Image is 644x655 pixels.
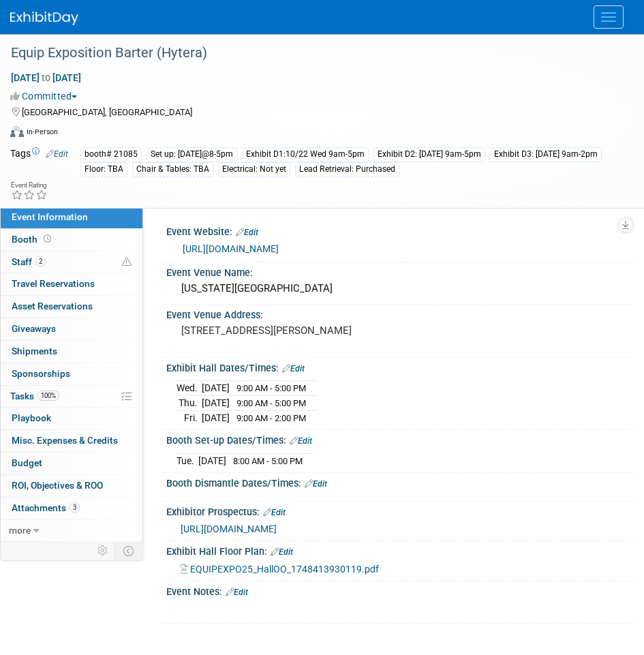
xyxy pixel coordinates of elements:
a: Shipments [1,341,142,363]
td: [DATE] [202,396,230,411]
a: Asset Reservations [1,296,142,318]
div: Event Venue Name: [166,262,634,279]
div: Event Notes: [166,581,634,599]
a: Giveaways [1,318,142,340]
a: ROI, Objectives & ROO [1,475,142,497]
td: Thu. [177,396,202,411]
span: 9:00 AM - 2:00 PM [236,413,306,423]
td: Toggle Event Tabs [115,542,143,560]
div: booth# 21085 [80,147,142,162]
span: 8:00 AM - 5:00 PM [233,456,303,466]
span: ROI, Objectives & ROO [12,480,103,491]
td: [DATE] [202,410,230,425]
div: Exhibit D1:10/22 Wed 9am-5pm [242,147,369,162]
a: Budget [1,453,142,474]
a: Misc. Expenses & Credits [1,430,142,452]
div: Event Venue Address: [166,305,634,322]
button: Menu [594,5,624,29]
a: EQUIPEXPO25_HallOO_1748413930119.pdf [181,564,379,575]
div: Booth Dismantle Dates/Times: [166,473,634,491]
span: Event Information [12,211,88,222]
img: ExhibitDay [10,12,78,25]
td: Tags [10,147,68,177]
span: Shipments [12,346,57,356]
span: [DATE] [DATE] [10,72,82,84]
a: Edit [226,588,248,597]
span: Tasks [10,391,59,401]
a: Playbook [1,408,142,429]
span: Booth not reserved yet [41,234,54,244]
div: In-Person [26,127,58,137]
div: Booth Set-up Dates/Times: [166,430,634,448]
span: [GEOGRAPHIC_DATA], [GEOGRAPHIC_DATA] [22,107,192,117]
span: to [40,72,52,83]
a: Edit [263,508,286,517]
td: [DATE] [198,453,226,468]
a: Event Information [1,207,142,228]
span: EQUIPEXPO25_HallOO_1748413930119.pdf [190,564,379,575]
span: Attachments [12,502,80,513]
a: more [1,520,142,542]
a: [URL][DOMAIN_NAME] [183,243,279,254]
td: [DATE] [202,381,230,396]
td: Wed. [177,381,202,396]
span: Booth [12,234,54,245]
div: Event Website: [166,222,634,239]
button: Committed [10,89,82,103]
span: Staff [12,256,46,267]
a: Booth [1,229,142,251]
a: Sponsorships [1,363,142,385]
a: Staff2 [1,252,142,273]
div: Event Rating [11,182,48,189]
a: Tasks100% [1,386,142,408]
span: Asset Reservations [12,301,93,311]
div: Electrical: Not yet [218,162,290,177]
div: Exhibit D3: [DATE] 9am-2pm [490,147,602,162]
span: Potential Scheduling Conflict -- at least one attendee is tagged in another overlapping event. [122,256,132,269]
td: Fri. [177,410,202,425]
div: Floor: TBA [80,162,127,177]
span: Playbook [12,412,51,423]
span: Sponsorships [12,368,70,379]
span: 9:00 AM - 5:00 PM [236,383,306,393]
span: Budget [12,457,42,468]
div: Equip Exposition Barter (Hytera) [6,41,617,65]
a: Edit [236,228,258,237]
span: 3 [70,502,80,513]
span: 100% [37,391,59,401]
td: Tue. [177,453,198,468]
div: Exhibit D2: [DATE] 9am-5pm [373,147,485,162]
a: [URL][DOMAIN_NAME] [181,523,277,534]
a: Edit [46,149,68,159]
div: Event Format [10,124,627,144]
div: Chair & Tables: TBA [132,162,213,177]
span: 2 [35,256,46,266]
div: [US_STATE][GEOGRAPHIC_DATA] [177,278,624,299]
img: Format-Inperson.png [10,126,24,137]
div: Set up: [DATE]@8-5pm [147,147,237,162]
span: Giveaways [12,323,56,334]
a: Attachments3 [1,498,142,519]
div: Lead Retrieval: Purchased [295,162,399,177]
span: Misc. Expenses & Credits [12,435,118,446]
span: more [9,525,31,536]
div: Exhibit Hall Dates/Times: [166,358,634,376]
span: 9:00 AM - 5:00 PM [236,398,306,408]
div: Exhibit Hall Floor Plan: [166,541,634,559]
pre: [STREET_ADDRESS][PERSON_NAME] [181,324,619,337]
td: Personalize Event Tab Strip [91,542,115,560]
a: Travel Reservations [1,273,142,295]
a: Edit [271,547,293,557]
span: Travel Reservations [12,278,95,289]
div: Exhibitor Prospectus: [166,502,634,519]
a: Edit [282,364,305,374]
a: Edit [305,479,327,489]
a: Edit [290,436,312,446]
